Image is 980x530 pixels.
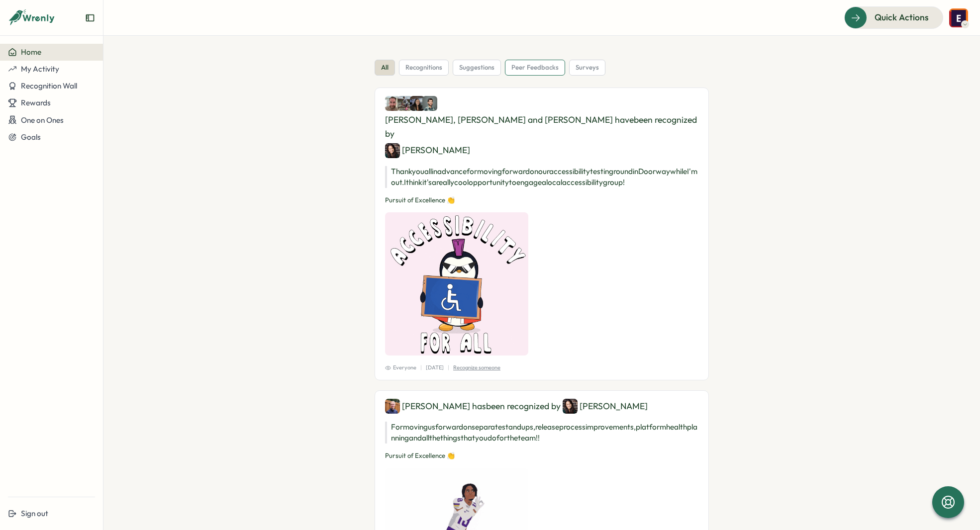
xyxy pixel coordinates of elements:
[385,212,528,355] img: Recognition Image
[21,509,48,518] span: Sign out
[381,63,389,72] span: all
[459,63,494,72] span: suggestions
[385,399,698,414] div: [PERSON_NAME] has been recognized by
[448,363,449,372] p: |
[385,96,698,158] div: [PERSON_NAME], [PERSON_NAME] and [PERSON_NAME] have been recognized by
[949,8,968,27] img: Emilie Jensen
[21,47,41,57] span: Home
[422,96,437,111] img: Nick Norena
[426,363,444,372] p: [DATE]
[21,64,59,74] span: My Activity
[563,399,648,414] div: [PERSON_NAME]
[410,96,425,111] img: Ashley Jessen
[511,63,559,72] span: peer feedbacks
[397,96,412,111] img: Hannan Abdi
[844,6,943,28] button: Quick Actions
[563,399,578,414] img: Kathy Cheng
[385,96,400,111] img: Jesse James
[385,143,470,158] div: [PERSON_NAME]
[21,98,51,107] span: Rewards
[576,63,599,72] span: surveys
[385,143,400,158] img: Kathy Cheng
[385,422,698,443] p: For moving us forward on separate stand ups, release process improvements, platform health planni...
[85,13,95,23] button: Expand sidebar
[405,63,442,72] span: recognitions
[385,451,698,460] p: Pursuit of Excellence 👏
[385,196,698,205] p: Pursuit of Excellence 👏
[385,166,698,188] p: Thank you all in advance for moving forward on our accessibility testing round in Doorway while I...
[453,363,500,372] p: Recognize someone
[21,132,41,142] span: Goals
[420,363,422,372] p: |
[21,115,64,125] span: One on Ones
[21,81,77,90] span: Recognition Wall
[385,399,400,414] img: Morgan Ludtke
[385,363,416,372] span: Everyone
[875,11,929,24] span: Quick Actions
